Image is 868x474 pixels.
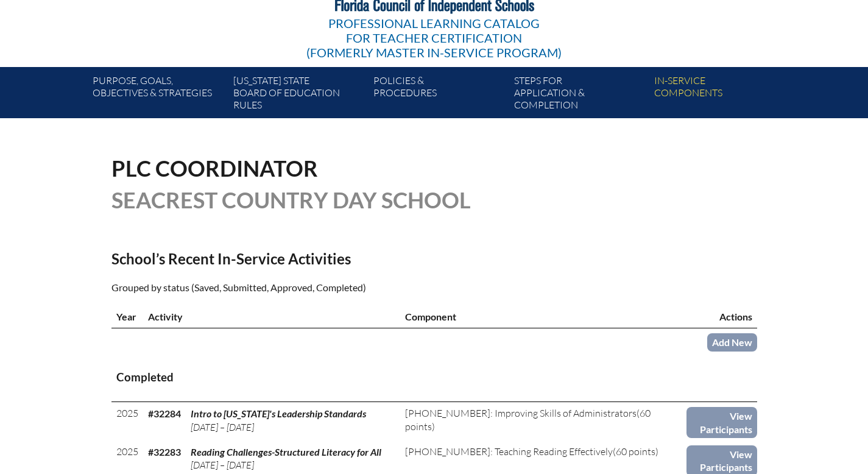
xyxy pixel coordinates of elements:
[191,408,366,419] span: Intro to [US_STATE]'s Leadership Standards
[111,155,318,182] span: PLC Coordinator
[400,305,686,328] th: Component
[143,305,401,328] th: Activity
[148,408,181,419] b: #32284
[111,250,540,267] h2: School’s Recent In-Service Activities
[400,402,686,440] td: (60 points)
[346,30,522,45] span: for Teacher Certification
[405,407,637,419] span: [PHONE_NUMBER]: Improving Skills of Administrators
[88,72,228,118] a: Purpose, goals,objectives & strategies
[111,280,540,295] p: Grouped by status (Saved, Submitted, Approved, Completed)
[111,305,143,328] th: Year
[191,446,381,458] span: Reading Challenges-Structured Literacy for All
[686,305,757,328] th: Actions
[191,459,254,471] span: [DATE] – [DATE]
[148,446,181,458] b: #32283
[405,445,613,458] span: [PHONE_NUMBER]: Teaching Reading Effectively
[116,370,752,385] h3: Completed
[306,16,562,60] div: Professional Learning Catalog (formerly Master In-service Program)
[509,72,649,118] a: Steps forapplication & completion
[228,72,369,118] a: [US_STATE] StateBoard of Education rules
[369,72,509,118] a: Policies &Procedures
[686,407,757,438] a: View Participants
[707,333,757,351] a: Add New
[111,186,471,213] span: Seacrest Country Day School
[111,402,143,440] td: 2025
[649,72,789,118] a: In-servicecomponents
[191,421,254,433] span: [DATE] – [DATE]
